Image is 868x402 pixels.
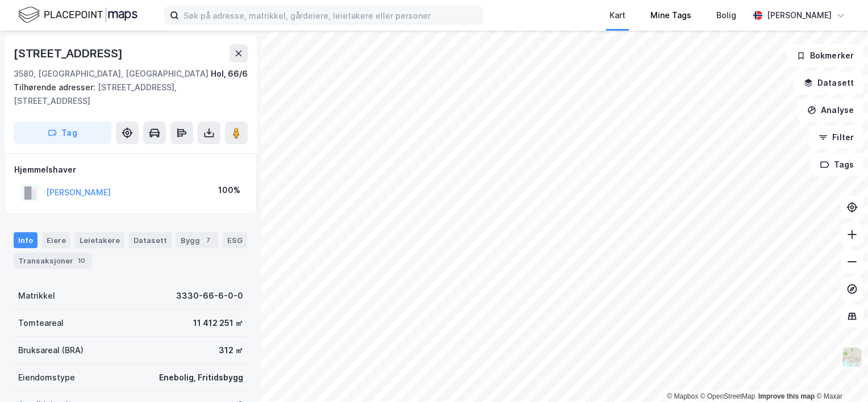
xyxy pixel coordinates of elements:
[75,232,124,248] div: Leietakere
[767,9,832,22] div: [PERSON_NAME]
[14,122,111,144] button: Tag
[14,232,37,248] div: Info
[716,9,736,22] div: Bolig
[218,183,240,197] div: 100%
[42,232,70,248] div: Eiere
[809,126,863,149] button: Filter
[223,232,247,248] div: ESG
[787,44,863,67] button: Bokmerker
[811,153,863,176] button: Tags
[14,82,98,92] span: Tilhørende adresser:
[176,232,218,248] div: Bygg
[798,99,863,122] button: Analyse
[202,235,214,246] div: 7
[18,344,84,357] div: Bruksareal (BRA)
[14,253,92,269] div: Transaksjoner
[700,392,756,400] a: OpenStreetMap
[18,316,64,330] div: Tomteareal
[610,9,625,22] div: Kart
[129,232,172,248] div: Datasett
[159,371,243,384] div: Enebolig, Fritidsbygg
[811,347,868,402] div: Kontrollprogram for chat
[14,163,247,177] div: Hjemmelshaver
[667,392,698,400] a: Mapbox
[758,392,815,400] a: Improve this map
[14,67,208,81] div: 3580, [GEOGRAPHIC_DATA], [GEOGRAPHIC_DATA]
[211,67,248,81] div: Hol, 66/6
[18,5,137,25] img: logo.f888ab2527a4732fd821a326f86c7f29.svg
[18,289,55,303] div: Matrikkel
[219,344,243,357] div: 312 ㎡
[193,316,243,330] div: 11 412 251 ㎡
[14,44,125,62] div: [STREET_ADDRESS]
[176,289,243,303] div: 3330-66-6-0-0
[14,81,239,108] div: [STREET_ADDRESS], [STREET_ADDRESS]
[811,347,868,402] iframe: Chat Widget
[794,72,863,94] button: Datasett
[179,7,482,24] input: Søk på adresse, matrikkel, gårdeiere, leietakere eller personer
[76,255,87,266] div: 10
[841,346,863,368] img: Z
[18,371,75,384] div: Eiendomstype
[650,9,691,22] div: Mine Tags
